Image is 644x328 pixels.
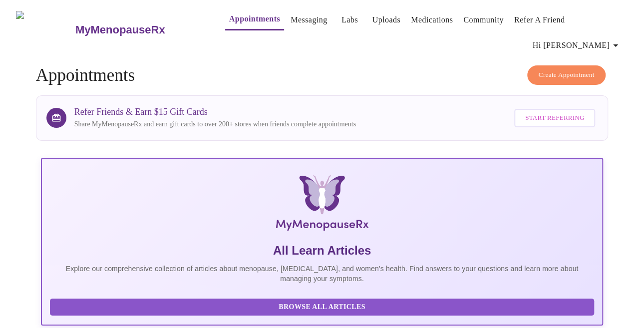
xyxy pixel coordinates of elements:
p: Share MyMenopauseRx and earn gift cards to over 200+ stores when friends complete appointments [74,119,356,129]
button: Uploads [368,10,405,30]
a: Messaging [291,13,327,27]
span: Hi [PERSON_NAME] [533,38,622,52]
button: Community [459,10,508,30]
h4: Appointments [36,65,609,85]
a: Appointments [229,12,280,26]
p: Explore our comprehensive collection of articles about menopause, [MEDICAL_DATA], and women's hea... [50,264,595,284]
span: Create Appointment [539,69,595,81]
a: Uploads [372,13,401,27]
h3: Refer Friends & Earn $15 Gift Cards [74,107,356,117]
h5: All Learn Articles [50,243,595,259]
button: Messaging [287,10,331,30]
button: Labs [334,10,366,30]
a: Browse All Articles [50,302,597,311]
button: Appointments [225,9,284,30]
a: Refer a Friend [514,13,565,27]
button: Medications [407,10,457,30]
span: Browse All Articles [60,301,585,314]
span: Start Referring [525,112,584,124]
a: MyMenopauseRx [74,12,205,47]
button: Hi [PERSON_NAME] [529,35,626,55]
a: Labs [341,13,358,27]
a: Medications [411,13,453,27]
button: Create Appointment [527,65,606,85]
button: Refer a Friend [510,10,569,30]
img: MyMenopauseRx Logo [16,11,74,48]
img: MyMenopauseRx Logo [134,175,510,235]
h3: MyMenopauseRx [75,23,165,36]
button: Browse All Articles [50,299,595,316]
button: Start Referring [514,109,595,127]
a: Start Referring [512,104,598,132]
a: Community [463,13,504,27]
